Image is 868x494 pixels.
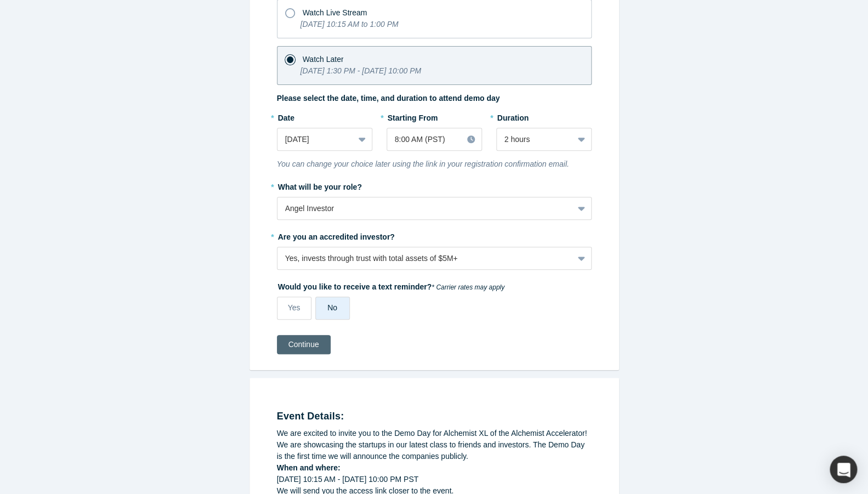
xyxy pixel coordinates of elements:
button: Continue [277,335,331,354]
label: Date [277,109,372,124]
div: We are excited to invite you to the Demo Day for Alchemist XL of the Alchemist Accelerator! [277,428,592,439]
span: No [327,303,337,312]
label: Starting From [387,109,438,124]
label: Are you an accredited investor? [277,228,592,243]
label: Please select the date, time, and duration to attend demo day [277,93,500,104]
strong: When and where: [277,463,341,472]
i: [DATE] 10:15 AM to 1:00 PM [300,20,399,29]
span: Watch Live Stream [303,8,367,17]
div: Yes, invests through trust with total assets of $5M+ [285,253,565,264]
span: Watch Later [303,55,344,64]
span: Yes [288,303,300,312]
label: Duration [496,109,592,124]
label: What will be your role? [277,178,592,193]
i: You can change your choice later using the link in your registration confirmation email. [277,160,569,168]
strong: Event Details: [277,411,344,422]
div: We are showcasing the startups in our latest class to friends and investors. The Demo Day is the ... [277,439,592,462]
div: [DATE] 10:15 AM - [DATE] 10:00 PM PST [277,474,592,485]
label: Would you like to receive a text reminder? [277,277,592,293]
em: * Carrier rates may apply [432,283,504,291]
i: [DATE] 1:30 PM - [DATE] 10:00 PM [300,66,421,75]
